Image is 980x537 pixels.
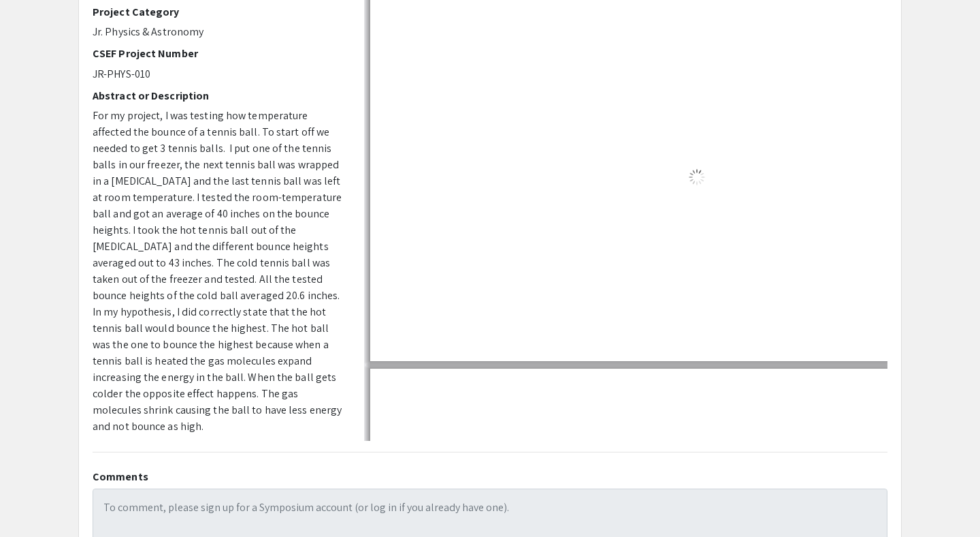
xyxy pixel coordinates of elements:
h2: Project Category [93,5,344,18]
h2: CSEF Project Number [93,47,344,60]
h2: Comments [93,470,887,483]
iframe: Chat [922,476,970,527]
p: Jr. Physics & Astronomy [93,24,344,40]
span: For my project, I was testing how temperature affected the bounce of a tennis ball. To start off ... [93,108,342,433]
p: JR-PHYS-010 [93,66,344,82]
h2: Abstract or Description [93,89,344,102]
